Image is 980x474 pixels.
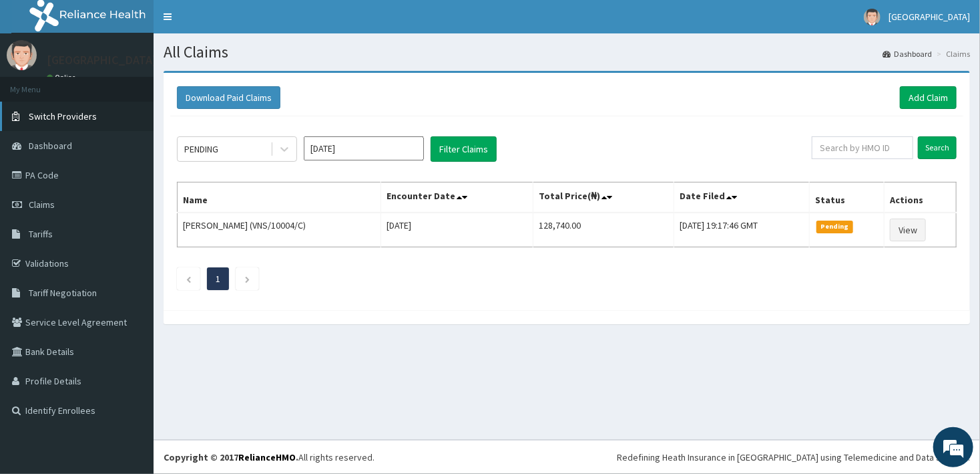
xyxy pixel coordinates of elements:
[47,54,157,66] p: [GEOGRAPHIC_DATA]
[889,11,970,23] span: [GEOGRAPHIC_DATA]
[69,75,224,92] div: Chat with us now
[304,136,424,160] input: Select Month and Year
[381,213,533,247] td: [DATE]
[29,228,53,240] span: Tariffs
[177,86,280,109] button: Download Paid Claims
[219,7,251,39] div: Minimize live chat window
[431,136,497,162] button: Filter Claims
[186,273,192,285] a: Previous page
[25,67,54,100] img: d_794563401_company_1708531726252_794563401
[883,48,932,60] a: Dashboard
[238,451,296,463] a: RelianceHMO
[918,136,957,159] input: Search
[864,9,881,25] img: User Image
[29,140,72,152] span: Dashboard
[29,110,97,122] span: Switch Providers
[244,273,250,285] a: Next page
[890,219,926,241] a: View
[216,273,220,285] a: Page 1 is your current page
[674,213,809,247] td: [DATE] 19:17:46 GMT
[900,86,957,109] a: Add Claim
[885,183,957,213] th: Actions
[178,213,381,247] td: [PERSON_NAME] (VNS/10004/C)
[7,325,254,372] textarea: Type your message and hit 'Enter'
[47,73,79,82] a: Online
[184,142,218,156] div: PENDING
[29,199,55,211] span: Claims
[164,451,298,463] strong: Copyright © 2017 .
[810,183,885,213] th: Status
[178,183,381,213] th: Name
[29,287,97,299] span: Tariff Negotiation
[77,148,184,283] span: We're online!
[154,440,980,474] footer: All rights reserved.
[381,183,533,213] th: Encounter Date
[7,40,37,70] img: User Image
[812,136,913,159] input: Search by HMO ID
[533,183,674,213] th: Total Price(₦)
[617,451,970,464] div: Redefining Heath Insurance in [GEOGRAPHIC_DATA] using Telemedicine and Data Science!
[164,43,970,61] h1: All Claims
[933,48,970,60] li: Claims
[816,221,853,233] span: Pending
[533,213,674,247] td: 128,740.00
[674,183,809,213] th: Date Filed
